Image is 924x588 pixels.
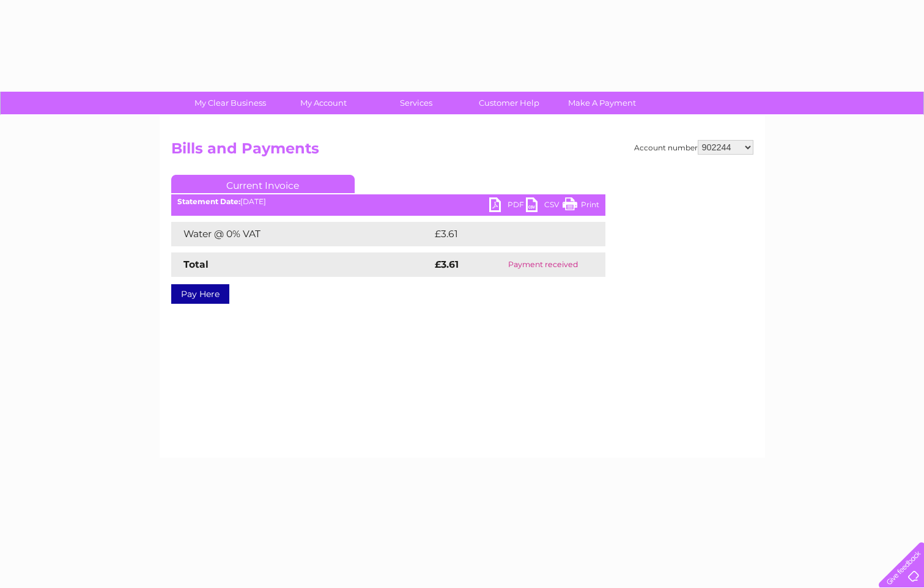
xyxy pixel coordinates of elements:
[171,140,753,163] h2: Bills and Payments
[526,197,563,215] a: CSV
[552,92,652,114] a: Make A Payment
[459,92,560,114] a: Customer Help
[180,92,281,114] a: My Clear Business
[563,197,599,215] a: Print
[177,197,240,206] b: Statement Date:
[634,140,753,155] div: Account number
[273,92,374,114] a: My Account
[481,252,605,277] td: Payment received
[171,284,229,304] a: Pay Here
[171,197,605,206] div: [DATE]
[171,175,355,193] a: Current Invoice
[432,222,575,246] td: £3.61
[435,259,459,270] strong: £3.61
[366,92,467,114] a: Services
[489,197,526,215] a: PDF
[183,259,209,270] strong: Total
[171,222,432,246] td: Water @ 0% VAT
